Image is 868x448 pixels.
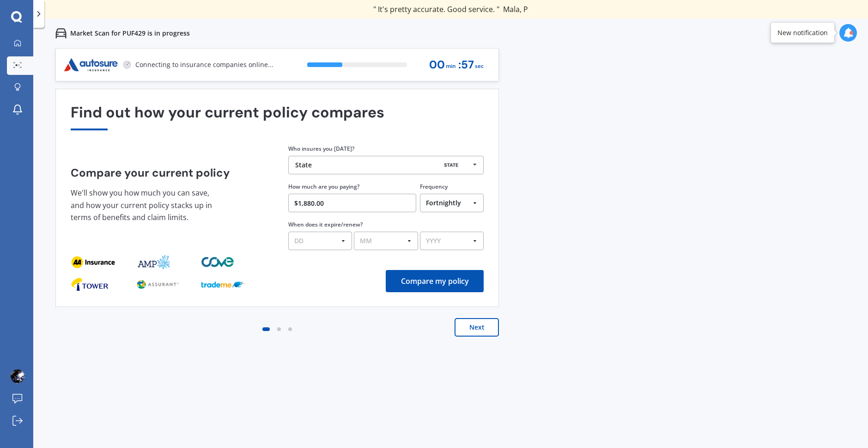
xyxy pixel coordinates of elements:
img: provider_logo_1 [136,277,180,292]
img: provider_logo_1 [136,255,171,270]
label: How much are you paying? [288,183,359,190]
p: We'll show you how much you can save, and how your current policy stacks up in terms of benefits ... [71,187,219,224]
div: New notification [777,28,828,37]
label: Who insures you [DATE]? [288,145,354,153]
img: provider_logo_0 [71,277,109,292]
img: ACg8ocIhPWRnXqwTxcit4SLw3U8PZBV_R1bpcLbSnO2YfPM7aypFoJRa=s96-c [11,369,24,383]
button: Next [455,318,499,337]
img: State-text-1.webp [436,160,467,171]
button: Compare my policy [386,270,484,292]
span: 00 [429,59,445,71]
span: sec [475,60,484,73]
p: Market Scan for PUF429 is in progress [70,29,190,38]
p: Connecting to insurance companies online... [135,60,273,69]
img: car.f15378c7a67c060ca3f3.svg [55,28,67,39]
img: provider_logo_0 [71,255,115,270]
span: : 57 [458,59,474,71]
label: When does it expire/renew? [288,221,363,228]
div: Find out how your current policy compares [71,104,484,130]
img: provider_logo_2 [201,277,245,292]
img: provider_logo_2 [201,255,236,270]
span: min [446,60,456,73]
h4: Compare your current policy [71,166,266,179]
label: Frequency [420,183,448,190]
div: State [295,162,312,168]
